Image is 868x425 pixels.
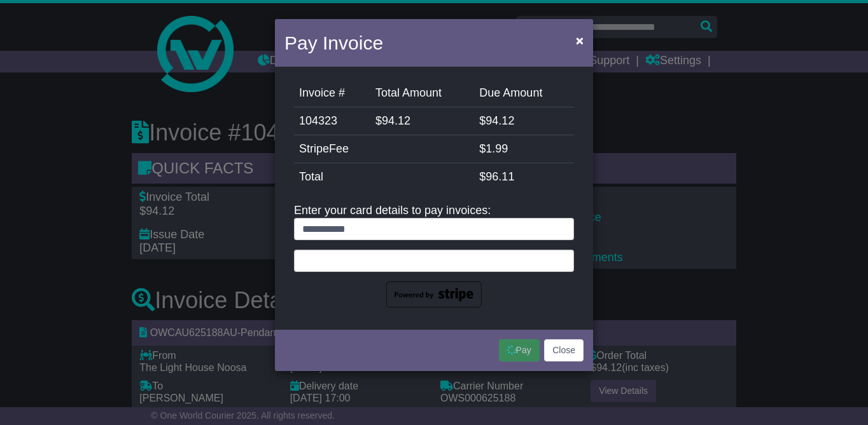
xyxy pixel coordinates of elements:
td: Invoice # [294,79,370,107]
button: Close [570,27,590,53]
td: StripeFee [294,135,474,163]
h4: Pay Invoice [284,29,383,57]
td: $ [474,135,574,163]
span: 94.12 [486,114,514,127]
td: $ [474,163,574,191]
td: $ [474,107,574,135]
td: Due Amount [474,79,574,107]
button: Pay [499,339,540,361]
div: Enter your card details to pay invoices: [294,204,574,307]
td: Total [294,163,474,191]
td: Total Amount [370,79,474,107]
span: × [576,33,584,48]
td: $ [370,107,474,135]
span: 1.99 [486,142,508,155]
iframe: Secure card payment input frame [302,254,566,265]
button: Close [544,339,584,361]
img: powered-by-stripe.png [386,281,482,308]
td: 104323 [294,107,370,135]
span: 94.12 [382,114,410,127]
span: 96.11 [486,170,514,183]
